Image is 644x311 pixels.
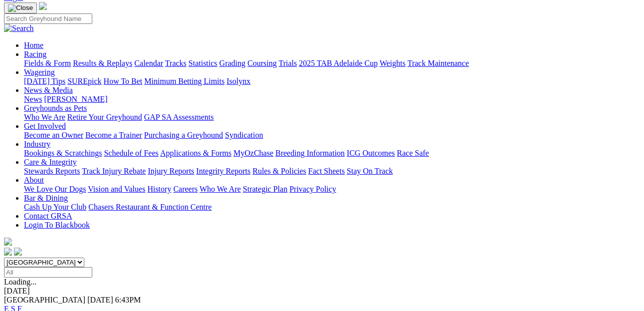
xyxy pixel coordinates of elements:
span: [DATE] [87,296,113,304]
a: Statistics [189,59,217,67]
a: Stewards Reports [24,167,80,175]
a: Privacy Policy [289,185,336,193]
a: Grading [219,59,245,67]
a: Schedule of Fees [104,149,158,157]
a: News [24,95,42,103]
div: Get Involved [24,131,640,140]
a: Chasers Restaurant & Function Centre [88,203,212,211]
a: Contact GRSA [24,212,72,220]
a: Track Maintenance [408,59,469,67]
a: Race Safe [397,149,429,157]
a: SUREpick [67,77,101,85]
a: Purchasing a Greyhound [144,131,223,139]
a: Care & Integrity [24,158,77,166]
div: Bar & Dining [24,203,640,212]
img: facebook.svg [4,248,12,256]
a: Industry [24,140,50,148]
a: News & Media [24,86,73,94]
a: How To Bet [104,77,143,85]
div: Racing [24,59,640,68]
a: Trials [278,59,297,67]
div: Wagering [24,77,640,86]
a: Racing [24,50,46,58]
a: [PERSON_NAME] [44,95,107,103]
img: logo-grsa-white.png [4,238,12,246]
span: [GEOGRAPHIC_DATA] [4,296,85,304]
a: Get Involved [24,122,66,130]
a: We Love Our Dogs [24,185,86,193]
a: Syndication [225,131,263,139]
a: Cash Up Your Club [24,203,86,211]
a: Track Injury Rebate [82,167,146,175]
a: Breeding Information [275,149,345,157]
button: Toggle navigation [4,2,37,13]
img: Search [4,24,34,33]
img: twitter.svg [14,248,22,256]
input: Select date [4,267,92,278]
img: logo-grsa-white.png [39,2,47,10]
a: 2025 TAB Adelaide Cup [299,59,378,67]
div: [DATE] [4,287,640,296]
div: Greyhounds as Pets [24,113,640,122]
a: Who We Are [200,185,241,193]
a: Tracks [165,59,187,67]
a: Retire Your Greyhound [67,113,142,121]
a: Vision and Values [88,185,145,193]
a: Become an Owner [24,131,83,139]
a: Strategic Plan [243,185,287,193]
a: Calendar [134,59,163,67]
a: Fields & Form [24,59,71,67]
a: Weights [380,59,406,67]
a: Bar & Dining [24,194,68,202]
a: Isolynx [226,77,250,85]
div: Care & Integrity [24,167,640,176]
a: About [24,176,44,184]
div: News & Media [24,95,640,104]
a: Injury Reports [148,167,194,175]
a: Wagering [24,68,55,76]
a: [DATE] Tips [24,77,65,85]
img: Close [8,4,33,12]
a: Results & Replays [73,59,132,67]
a: Bookings & Scratchings [24,149,102,157]
div: Industry [24,149,640,158]
div: About [24,185,640,194]
a: Coursing [247,59,277,67]
a: MyOzChase [233,149,273,157]
a: Applications & Forms [160,149,231,157]
a: Become a Trainer [85,131,142,139]
a: GAP SA Assessments [144,113,214,121]
a: Integrity Reports [196,167,250,175]
a: Login To Blackbook [24,221,90,229]
span: Loading... [4,278,36,286]
input: Search [4,13,92,24]
a: Fact Sheets [308,167,345,175]
a: Greyhounds as Pets [24,104,87,112]
a: Home [24,41,43,49]
a: ICG Outcomes [347,149,395,157]
a: History [147,185,171,193]
span: 6:43PM [115,296,141,304]
a: Rules & Policies [252,167,306,175]
a: Stay On Track [347,167,393,175]
a: Careers [173,185,198,193]
a: Who We Are [24,113,65,121]
a: Minimum Betting Limits [144,77,224,85]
